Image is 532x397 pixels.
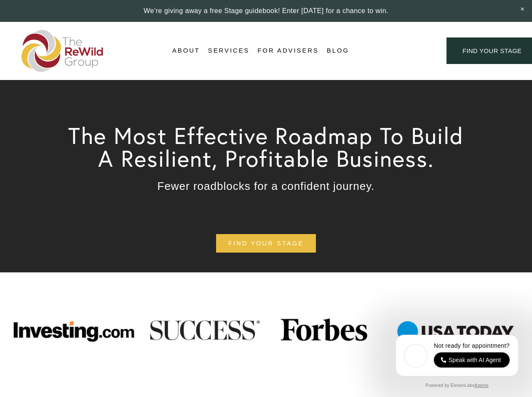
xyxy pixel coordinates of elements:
a: find your stage [216,234,316,253]
img: The ReWild Group [21,30,104,72]
a: For Advisers [257,45,318,57]
a: Blog [327,45,349,57]
span: Services [208,45,250,56]
span: The Most Effective Roadmap To Build A Resilient, Profitable Business. [68,121,471,173]
span: About [172,45,200,56]
a: folder dropdown [208,45,250,57]
span: Fewer roadblocks for a confident journey. [158,180,375,192]
a: folder dropdown [172,45,200,57]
